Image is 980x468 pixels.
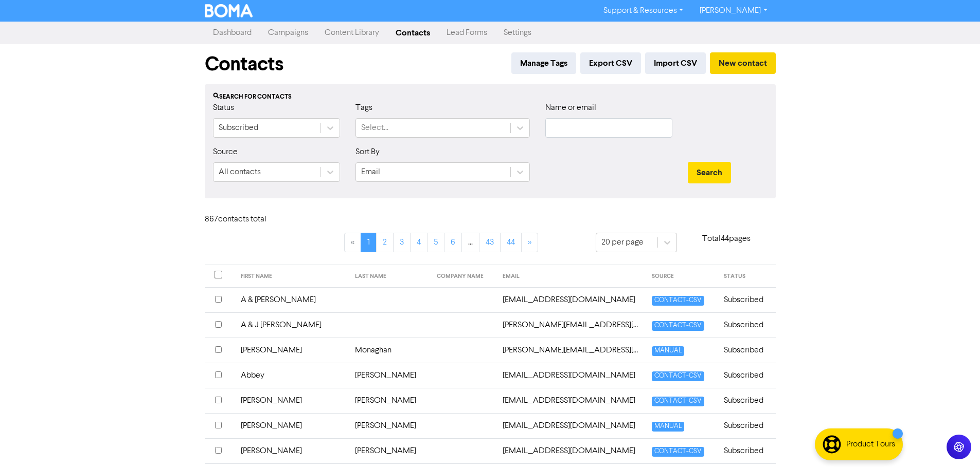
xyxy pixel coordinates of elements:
[235,388,349,413] td: [PERSON_NAME]
[387,23,438,43] a: Contacts
[205,4,253,17] img: BOMA Logo
[361,233,377,252] a: Page 1 is your current page
[710,52,776,74] button: New contact
[495,23,540,43] a: Settings
[235,265,349,288] th: FIRST NAME
[718,312,775,338] td: Subscribed
[349,363,431,388] td: [PERSON_NAME]
[213,146,238,158] label: Source
[355,146,380,158] label: Sort By
[645,52,706,74] button: Import CSV
[718,413,775,438] td: Subscribed
[580,52,641,74] button: Export CSV
[718,363,775,388] td: Subscribed
[361,166,380,178] div: Email
[349,388,431,413] td: [PERSON_NAME]
[349,413,431,438] td: [PERSON_NAME]
[652,321,704,331] span: CONTACT-CSV
[652,397,704,406] span: CONTACT-CSV
[496,438,645,463] td: accounts@888traffic.com.au
[438,23,495,43] a: Lead Forms
[205,215,287,224] h6: 867 contact s total
[718,438,775,463] td: Subscribed
[691,3,775,19] a: [PERSON_NAME]
[235,287,349,312] td: A & [PERSON_NAME]
[652,371,704,381] span: CONTACT-CSV
[521,233,538,252] a: »
[496,265,645,288] th: EMAIL
[496,287,645,312] td: aandkportercartage@gmail.com
[496,363,645,388] td: abbey@hrsorted.com.au
[213,92,768,102] div: Search for contacts
[410,233,427,252] a: Page 4
[718,338,775,363] td: Subscribed
[496,312,645,338] td: aaron.galloway@hotmail.com
[355,102,372,114] label: Tags
[718,287,775,312] td: Subscribed
[427,233,444,252] a: Page 5
[718,265,775,288] th: STATUS
[349,265,431,288] th: LAST NAME
[500,233,522,252] a: Page 44
[219,122,258,134] div: Subscribed
[260,23,316,43] a: Campaigns
[219,166,261,178] div: All contacts
[496,413,645,438] td: acarroll1702@gmail.com
[652,447,704,457] span: CONTACT-CSV
[393,233,411,252] a: Page 3
[235,413,349,438] td: [PERSON_NAME]
[677,233,776,245] p: Total 44 pages
[213,102,234,114] label: Status
[652,422,684,432] span: MANUAL
[652,346,684,356] span: MANUAL
[235,363,349,388] td: Abbey
[496,338,645,363] td: aaron@steadycare.com.au
[235,338,349,363] td: [PERSON_NAME]
[652,296,704,306] span: CONTACT-CSV
[479,233,501,252] a: Page 43
[688,162,731,183] button: Search
[718,388,775,413] td: Subscribed
[349,338,431,363] td: Monaghan
[929,419,980,468] iframe: Chat Widget
[646,265,718,288] th: SOURCE
[595,3,691,19] a: Support & Resources
[316,23,387,43] a: Content Library
[361,122,388,134] div: Select...
[349,438,431,463] td: [PERSON_NAME]
[235,312,349,338] td: A & J [PERSON_NAME]
[601,236,644,249] div: 20 per page
[205,23,260,43] a: Dashboard
[205,52,283,76] h1: Contacts
[431,265,496,288] th: COMPANY NAME
[545,102,596,114] label: Name or email
[235,438,349,463] td: [PERSON_NAME]
[444,233,462,252] a: Page 6
[496,388,645,413] td: ablackwood@neerimhealth.org.au
[511,52,576,74] button: Manage Tags
[376,233,394,252] a: Page 2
